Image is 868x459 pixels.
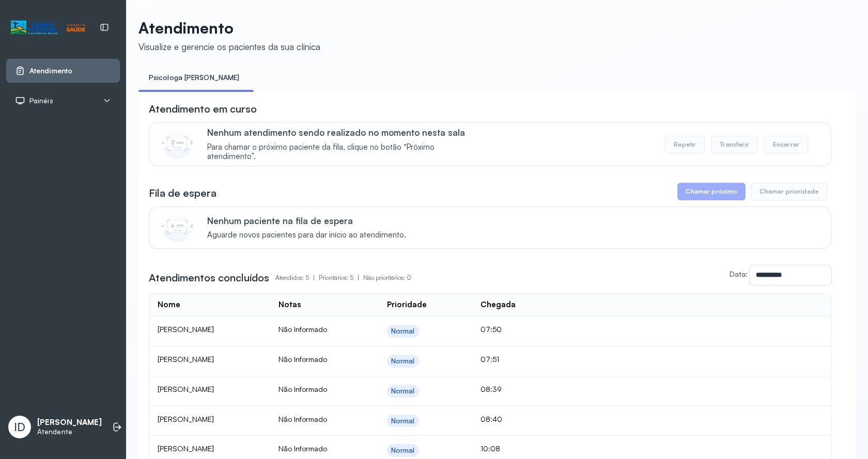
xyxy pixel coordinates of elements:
[158,444,214,453] span: [PERSON_NAME]
[711,136,758,153] button: Transferir
[391,417,415,425] div: Normal
[149,271,269,285] h3: Atendimentos concluídos
[481,325,502,334] span: 07:50
[481,385,502,393] span: 08:39
[358,274,359,281] span: |
[391,446,415,455] div: Normal
[387,300,427,310] div: Prioridade
[278,325,327,334] span: Não Informado
[29,97,53,105] span: Painéis
[29,67,72,75] span: Atendimento
[278,385,327,393] span: Não Informado
[162,211,193,242] img: Imagem de CalloutCard
[391,327,415,336] div: Normal
[278,415,327,423] span: Não Informado
[138,41,320,52] div: Visualize e gerencie os pacientes da sua clínica
[207,215,406,226] p: Nenhum paciente na fila de espera
[391,357,415,366] div: Normal
[278,444,327,453] span: Não Informado
[207,230,406,240] span: Aguarde novos pacientes para dar início ao atendimento.
[391,387,415,395] div: Normal
[278,300,301,310] div: Notas
[275,271,319,285] p: Atendidos: 5
[730,270,748,278] label: Data:
[162,128,193,159] img: Imagem de CalloutCard
[149,102,257,116] h3: Atendimento em curso
[138,19,320,37] p: Atendimento
[764,136,808,153] button: Encerrar
[677,183,746,200] button: Chamar próximo
[319,271,363,285] p: Prioritários: 5
[11,19,85,36] img: Logotipo do estabelecimento
[481,355,499,363] span: 07:51
[158,385,214,393] span: [PERSON_NAME]
[751,183,827,200] button: Chamar prioridade
[207,143,481,162] span: Para chamar o próximo paciente da fila, clique no botão “Próximo atendimento”.
[481,300,516,310] div: Chegada
[158,300,180,310] div: Nome
[15,66,111,76] a: Atendimento
[138,69,250,86] a: Psicologa [PERSON_NAME]
[37,418,102,428] p: [PERSON_NAME]
[278,355,327,363] span: Não Informado
[158,355,214,363] span: [PERSON_NAME]
[481,444,500,453] span: 10:08
[37,428,102,436] p: Atendente
[481,415,502,423] span: 08:40
[665,136,705,153] button: Repetir
[158,325,214,334] span: [PERSON_NAME]
[207,127,481,138] p: Nenhum atendimento sendo realizado no momento nesta sala
[158,415,214,423] span: [PERSON_NAME]
[149,186,216,200] h3: Fila de espera
[313,274,315,281] span: |
[363,271,411,285] p: Não prioritários: 0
